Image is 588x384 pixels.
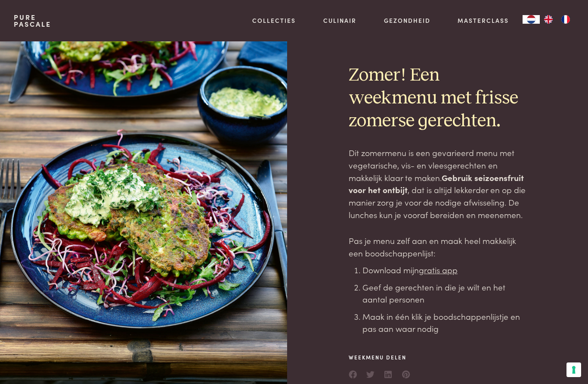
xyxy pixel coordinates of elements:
a: Masterclass [458,16,509,25]
a: EN [540,15,557,24]
strong: Gebruik seizoensfruit voor het ontbijt [349,172,524,196]
h2: Zomer! Een weekmenu met frisse zomerse gerechten. [349,64,526,133]
a: Culinair [323,16,356,25]
ul: Language list [540,15,574,24]
li: Download mijn [362,264,526,276]
div: Language [523,15,540,24]
p: Dit zomermenu is een gevarieerd menu met vegetarische, vis- en vleesgerechten en makkelijk klaar ... [349,147,526,221]
aside: Language selected: Nederlands [523,15,574,24]
span: Weekmenu delen [349,353,411,361]
button: Uw voorkeuren voor toestemming voor trackingtechnologieën [566,362,581,377]
a: PurePascale [14,14,51,28]
a: gratis app [419,264,458,275]
a: Collecties [252,16,296,25]
li: Geef de gerechten in die je wilt en het aantal personen [362,281,526,306]
li: Maak in één klik je boodschappenlijstje en pas aan waar nodig [362,310,526,335]
p: Pas je menu zelf aan en maak heel makkelijk een boodschappenlijst: [349,234,526,259]
a: Gezondheid [384,16,430,25]
a: FR [557,15,574,24]
a: NL [523,15,540,24]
